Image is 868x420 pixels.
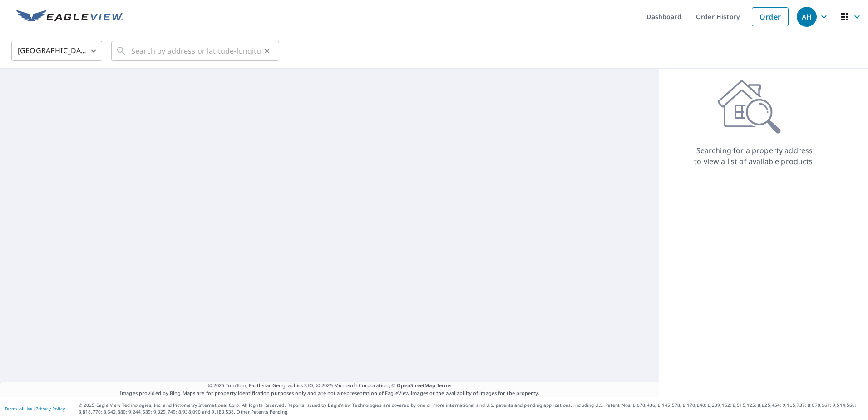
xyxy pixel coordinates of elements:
[131,38,261,64] input: Search by address or latitude-longitude
[694,145,815,167] p: Searching for a property address to view a list of available products.
[261,45,273,57] button: Clear
[397,382,435,389] a: OpenStreetMap
[797,7,817,27] div: AH
[79,402,863,415] p: © 2025 Eagle View Technologies, Inc. and Pictometry International Corp. All Rights Reserved. Repo...
[16,10,123,24] img: EV Logo
[5,405,33,412] a: Terms of Use
[35,405,65,412] a: Privacy Policy
[208,382,452,390] span: © 2025 TomTom, Earthstar Geographics SIO, © 2025 Microsoft Corporation, ©
[752,7,789,26] a: Order
[437,382,452,389] a: Terms
[11,38,102,64] div: [GEOGRAPHIC_DATA]
[5,406,65,411] p: |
